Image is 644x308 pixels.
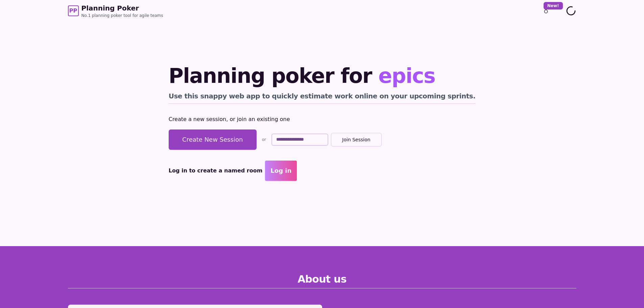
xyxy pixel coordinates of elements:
[68,273,576,288] h2: About us
[169,129,257,150] button: Create New Session
[69,7,77,15] span: PP
[169,115,476,124] p: Create a new session, or join an existing one
[270,166,291,175] span: Log in
[81,3,163,13] span: Planning Poker
[378,64,435,88] span: epics
[169,91,476,104] h2: Use this snappy web app to quickly estimate work online on your upcoming sprints.
[540,5,552,17] button: New!
[81,13,163,18] span: No.1 planning poker tool for agile teams
[68,3,163,18] a: PPPlanning PokerNo.1 planning poker tool for agile teams
[169,166,263,175] p: Log in to create a named room
[169,66,476,86] h1: Planning poker for
[262,137,266,142] span: or
[544,2,563,9] div: New!
[265,161,297,181] button: Log in
[331,133,382,146] button: Join Session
